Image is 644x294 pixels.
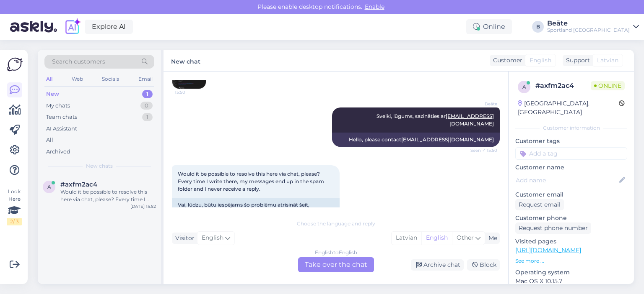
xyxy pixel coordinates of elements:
[515,147,627,160] input: Add a tag
[515,277,627,286] p: Mac OS X 10.15.7
[7,188,22,225] div: Look Here
[515,268,627,277] p: Operating system
[515,222,591,234] div: Request phone number
[298,257,374,272] div: Take over the chat
[466,19,512,34] div: Online
[44,74,54,84] div: All
[485,234,497,243] div: Me
[142,113,153,121] div: 1
[421,232,452,244] div: English
[60,181,97,188] span: #axfm2ac4
[175,89,206,95] span: 15:50
[547,20,639,33] a: BeāteSportland [GEOGRAPHIC_DATA]
[515,124,627,132] div: Customer information
[140,102,153,110] div: 0
[530,56,551,65] span: English
[46,125,77,133] div: AI Assistant
[535,81,591,91] div: # axfm2ac4
[100,74,121,84] div: Socials
[85,20,133,34] a: Explore AI
[130,203,156,210] div: [DATE] 15:52
[46,148,70,156] div: Archived
[515,190,627,199] p: Customer email
[392,232,421,244] div: Latvian
[332,133,500,147] div: Hello, please contact
[591,81,625,90] span: Online
[522,84,526,90] span: a
[46,113,77,121] div: Team chats
[515,214,627,222] p: Customer phone
[515,137,627,146] p: Customer tags
[315,249,357,256] div: English to English
[515,257,627,265] p: See more ...
[411,259,464,271] div: Archive chat
[547,20,630,27] div: Beāte
[401,136,494,143] a: [EMAIL_ADDRESS][DOMAIN_NAME]
[172,220,500,228] div: Choose the language and reply
[70,74,85,84] div: Web
[563,56,590,65] div: Support
[46,102,70,110] div: My chats
[172,234,195,243] div: Visitor
[547,27,630,33] div: Sportland [GEOGRAPHIC_DATA]
[515,246,581,254] a: [URL][DOMAIN_NAME]
[202,233,223,243] span: English
[60,188,156,203] div: Would it be possible to resolve this here via chat, please? Every time I write there, my messages...
[7,218,22,225] div: 2 / 3
[467,259,500,271] div: Block
[516,176,618,185] input: Add name
[171,55,200,66] label: New chat
[47,184,51,190] span: a
[46,136,53,144] div: All
[178,171,325,192] span: Would it be possible to resolve this here via chat, please? Every time I write there, my messages...
[518,99,619,117] div: [GEOGRAPHIC_DATA], [GEOGRAPHIC_DATA]
[515,199,564,210] div: Request email
[515,237,627,246] p: Visited pages
[466,147,497,153] span: Seen ✓ 15:50
[7,56,23,72] img: Askly Logo
[457,234,474,241] span: Other
[377,113,494,127] span: Sveiki, lūgums, sazināties ar
[142,90,153,98] div: 1
[362,3,387,10] span: Enable
[515,163,627,172] p: Customer name
[597,56,618,65] span: Latvian
[446,113,494,127] a: [EMAIL_ADDRESS][DOMAIN_NAME]
[64,18,81,36] img: explore-ai
[46,90,59,98] div: New
[172,198,340,235] div: Vai, lūdzu, būtu iespējams šo problēmu atrisināt šeit, izmantojot tērzēšanu? Katru reizi, kad rak...
[490,56,522,65] div: Customer
[466,101,497,107] span: Beāte
[52,57,105,66] span: Search customers
[86,162,113,170] span: New chats
[137,74,154,84] div: Email
[532,21,544,33] div: B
